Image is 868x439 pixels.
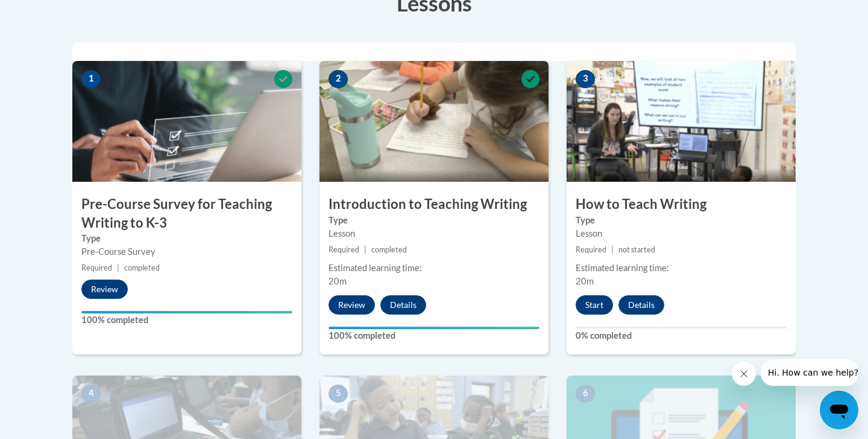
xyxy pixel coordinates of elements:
[72,195,301,232] h3: Pre-Course Survey for Teaching Writing to K-3
[576,227,787,240] div: Lesson
[371,245,407,254] span: completed
[81,311,292,313] div: Your progress
[611,245,614,254] span: |
[81,70,101,88] span: 1
[329,276,347,286] span: 20m
[319,195,549,214] h3: Introduction to Teaching Writing
[329,227,539,240] div: Lesson
[567,195,796,214] h3: How to Teach Writing
[329,327,539,329] div: Your progress
[618,295,664,315] button: Details
[81,245,292,258] div: Pre-Course Survey
[81,280,128,299] button: Review
[329,70,348,88] span: 2
[117,263,119,272] span: |
[124,263,160,272] span: completed
[576,214,787,227] label: Type
[761,359,858,386] iframe: Message from company
[732,362,756,386] iframe: Close message
[81,263,112,272] span: Required
[576,70,595,88] span: 3
[329,329,539,342] label: 100% completed
[329,214,539,227] label: Type
[576,295,613,315] button: Start
[72,61,301,182] img: Course Image
[329,295,375,315] button: Review
[319,61,549,182] img: Course Image
[576,261,787,275] div: Estimated learning time:
[820,391,858,429] iframe: Button to launch messaging window
[329,261,539,275] div: Estimated learning time:
[576,276,594,286] span: 20m
[618,245,655,254] span: not started
[81,232,292,245] label: Type
[364,245,366,254] span: |
[576,385,595,403] span: 6
[576,329,787,342] label: 0% completed
[81,385,101,403] span: 4
[567,61,796,182] img: Course Image
[329,245,359,254] span: Required
[329,385,348,403] span: 5
[81,313,292,327] label: 100% completed
[380,295,426,315] button: Details
[576,245,606,254] span: Required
